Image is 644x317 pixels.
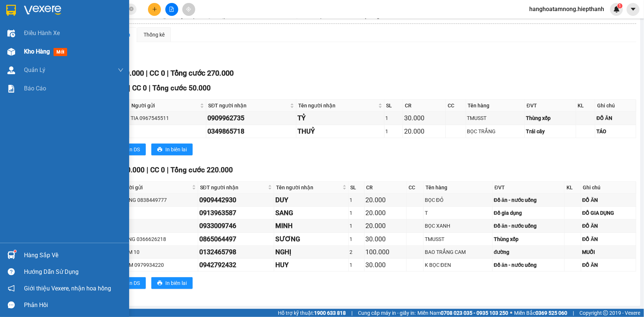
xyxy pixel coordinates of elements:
[24,284,111,293] span: Giới thiệu Vexere, nhận hoa hồng
[118,196,197,204] div: PHỤNG 0838449777
[207,113,295,123] div: 0909962735
[297,126,383,137] div: THUỶ
[494,222,563,230] div: Đồ ăn - nước uống
[169,7,174,12] span: file-add
[603,310,608,316] span: copyright
[573,309,574,317] span: |
[365,182,407,194] th: CR
[278,309,346,317] span: Hỗ trợ kỹ thuật:
[425,196,491,204] div: BỌC ĐỎ
[275,221,347,231] div: MINH
[8,285,15,292] span: notification
[199,195,273,205] div: 0909442930
[407,182,424,194] th: CC
[128,145,140,154] span: In DS
[198,220,275,232] td: 0933009746
[466,100,525,112] th: Tên hàng
[630,6,637,13] span: caret-down
[165,145,187,154] span: In biên lai
[131,114,205,122] div: TIA 0967545511
[494,235,563,243] div: Thùng xốp
[199,208,273,218] div: 0913963587
[8,302,15,309] span: message
[129,7,134,11] span: close-circle
[165,3,178,16] button: file-add
[150,166,165,174] span: CC 0
[24,65,45,75] span: Quản Lý
[514,309,567,317] span: Miền Bắc
[206,125,296,138] td: 0349865718
[467,127,523,135] div: BỌC TRẮNG
[157,147,162,153] span: printer
[314,310,346,316] strong: 1900 633 818
[6,5,16,16] img: logo-vxr
[582,222,635,230] div: ĐỒ ĂN
[274,233,349,246] td: SƯƠNG
[198,259,275,272] td: 0942792432
[350,248,363,256] div: 2
[350,209,363,217] div: 1
[446,100,466,112] th: CC
[167,166,169,174] span: |
[24,48,50,55] span: Kho hàng
[403,100,446,112] th: CR
[595,100,636,112] th: Ghi chú
[525,100,576,112] th: ĐVT
[275,247,347,257] div: NGHỊ
[129,6,134,13] span: close-circle
[274,207,349,220] td: SANG
[596,127,635,135] div: TÁO
[275,208,347,218] div: SANG
[494,261,563,269] div: Đồ ăn - nước uống
[494,209,563,217] div: Đồ gia dụng
[526,114,575,122] div: Thùng xốp
[118,248,197,256] div: THẾM 10
[510,311,512,314] span: ⚪️
[366,260,405,270] div: 30.000
[619,3,621,8] span: 1
[146,69,148,77] span: |
[118,209,197,217] div: LT
[350,235,363,243] div: 1
[565,182,581,194] th: KL
[182,3,195,16] button: aim
[54,48,67,56] span: mới
[119,183,190,192] span: Người gửi
[613,6,620,13] img: icon-new-feature
[7,85,15,93] img: solution-icon
[151,277,193,289] button: printerIn biên lai
[366,221,405,231] div: 20.000
[198,207,275,220] td: 0913963587
[24,250,124,261] div: Hàng sắp về
[144,31,165,39] div: Thống kê
[152,84,211,92] span: Tổng cước 50.000
[366,195,405,205] div: 20.000
[199,221,273,231] div: 0933009746
[494,196,563,204] div: Đồ ăn - nước uống
[7,66,15,74] img: warehouse-icon
[151,144,193,155] button: printerIn biên lai
[165,279,187,287] span: In biên lai
[523,4,610,14] span: hanghoatamnong.hiepthanh
[582,235,635,243] div: ĐỒ ĂN
[275,260,347,270] div: HUY
[350,222,363,230] div: 1
[207,126,295,137] div: 0349865718
[149,84,151,92] span: |
[275,195,347,205] div: DUY
[627,3,640,16] button: caret-down
[198,246,275,259] td: 0132465798
[351,309,352,317] span: |
[128,84,130,92] span: |
[8,268,15,275] span: question-circle
[425,222,491,230] div: BỌC XANH
[200,183,267,192] span: SĐT người nhận
[576,100,595,112] th: KL
[467,114,523,122] div: TMUSST
[296,125,384,138] td: THUỶ
[349,182,365,194] th: SL
[118,261,197,269] div: THẮM 0979934220
[128,279,140,287] span: In DS
[366,208,405,218] div: 20.000
[425,261,491,269] div: K BỌC ĐEN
